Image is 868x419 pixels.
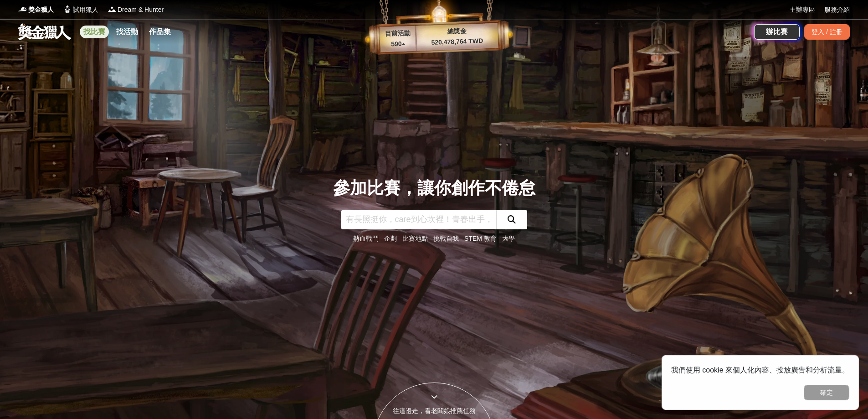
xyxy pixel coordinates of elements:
[384,235,397,242] a: 企劃
[63,5,98,15] a: Logo試用獵人
[433,235,459,242] a: 挑戰自我
[18,5,27,14] img: Logo
[804,24,850,40] div: 登入 / 註冊
[754,24,800,40] a: 辦比賽
[416,36,498,48] p: 520,478,764 TWD
[145,26,175,38] a: 作品集
[380,39,416,50] p: 590 ▴
[353,235,379,242] a: 熱血戰鬥
[18,5,54,15] a: Logo獎金獵人
[402,235,428,242] a: 比賽地點
[118,5,164,15] span: Dream & Hunter
[373,406,495,416] div: 往這邊走，看老闆娘推薦任務
[341,210,496,229] input: 有長照挺你，care到心坎裡！青春出手，拍出照顧 影音徵件活動
[73,5,98,15] span: 試用獵人
[113,26,142,38] a: 找活動
[416,25,498,37] p: 總獎金
[108,5,164,15] a: LogoDream & Hunter
[790,5,815,15] a: 主辦專區
[804,385,849,400] button: 確定
[502,235,515,242] a: 大學
[80,26,109,38] a: 找比賽
[28,5,54,15] span: 獎金獵人
[108,5,117,14] img: Logo
[824,5,850,15] a: 服務介紹
[671,366,849,374] span: 我們使用 cookie 來個人化內容、投放廣告和分析流量。
[333,176,535,201] div: 參加比賽，讓你創作不倦怠
[379,28,416,39] p: 目前活動
[464,235,497,242] a: STEM 教育
[63,5,72,14] img: Logo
